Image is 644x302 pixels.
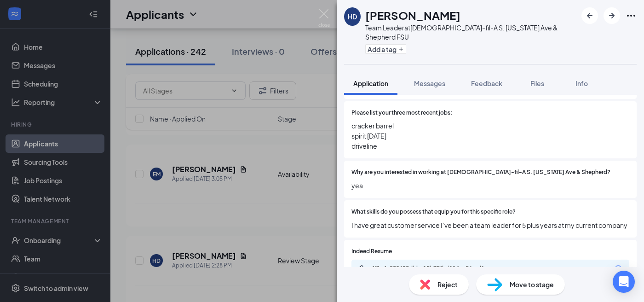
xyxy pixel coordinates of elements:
[357,265,506,273] a: Paperclipa4f1c4a950625dbbe15b75fbd114ee56.pdf
[398,46,404,52] svg: Plus
[351,220,629,230] span: I have great customer service I’ve been a team leader for 5 plus years at my current company
[365,7,460,23] h1: [PERSON_NAME]
[365,44,406,54] button: PlusAdd a tag
[351,247,392,256] span: Indeed Resume
[365,23,577,41] div: Team Leader at [DEMOGRAPHIC_DATA]-fil-A S. [US_STATE] Ave & Shepherd FSU
[368,265,497,272] div: a4f1c4a950625dbbe15b75fbd114ee56.pdf
[357,265,364,272] svg: Paperclip
[437,279,458,290] span: Reject
[351,121,629,151] span: cracker barrel spirit [DATE] driveline
[606,10,617,21] svg: ArrowRight
[581,7,598,24] button: ArrowLeftNew
[530,79,544,87] span: Files
[626,10,637,21] svg: Ellipses
[613,271,635,293] div: Open Intercom Messenger
[351,109,452,117] span: Please list your three most recent jobs:
[510,279,554,290] span: Move to stage
[348,12,357,21] div: HD
[353,79,388,87] span: Application
[351,180,629,191] span: yea
[584,10,595,21] svg: ArrowLeftNew
[351,208,516,216] span: What skills do you possess that equip you for this specific role?
[613,264,624,275] svg: Download
[604,7,620,24] button: ArrowRight
[575,79,588,87] span: Info
[471,79,502,87] span: Feedback
[351,168,610,177] span: Why are you interested in working at [DEMOGRAPHIC_DATA]-fil-A S. [US_STATE] Ave & Shepherd?
[414,79,445,87] span: Messages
